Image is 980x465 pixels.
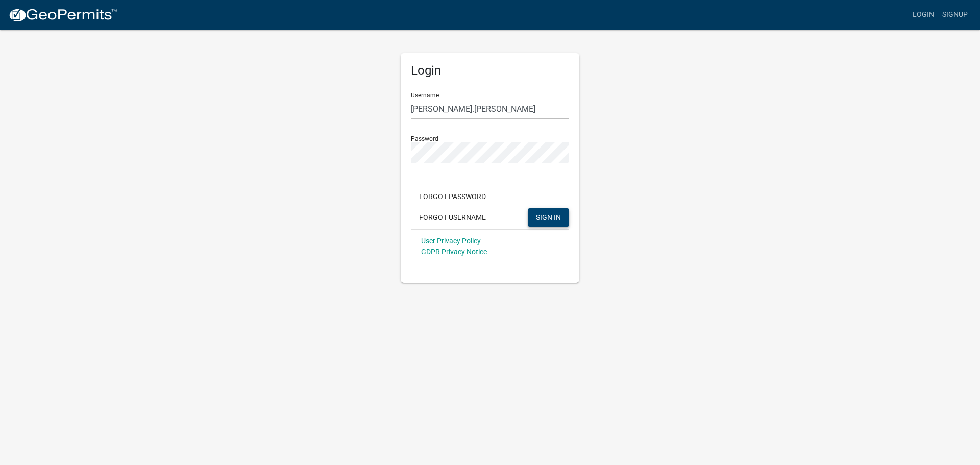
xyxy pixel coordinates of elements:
a: GDPR Privacy Notice [421,248,487,256]
span: SIGN IN [536,213,561,221]
button: Forgot Username [411,208,494,227]
a: User Privacy Policy [421,237,481,245]
h5: Login [411,63,569,78]
button: Forgot Password [411,187,494,206]
button: SIGN IN [528,208,569,227]
a: Login [909,5,938,25]
a: Signup [938,5,972,25]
